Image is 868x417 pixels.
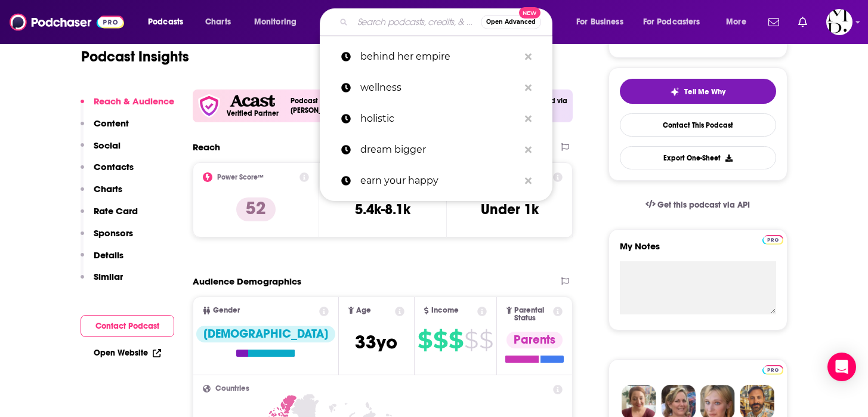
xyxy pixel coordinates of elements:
button: open menu [140,13,199,32]
a: Pro website [762,363,783,375]
button: Rate Card [81,205,138,227]
button: open menu [568,13,638,32]
p: Details [94,249,123,261]
span: 33 yo [355,330,397,354]
a: Open Website [94,348,161,358]
button: Open AdvancedNew [481,15,541,29]
p: Contacts [94,161,134,172]
button: open menu [635,13,718,32]
button: Contacts [81,161,134,183]
label: My Notes [620,240,776,261]
div: [DEMOGRAPHIC_DATA] [196,326,335,342]
span: Parental Status [514,307,551,322]
button: tell me why sparkleTell Me Why [620,79,776,104]
h5: Verified Partner [227,110,279,117]
h4: Podcast level reach data from Acast podcasts has been independently verified via [PERSON_NAME]'s ... [291,97,569,115]
span: Open Advanced [486,19,536,25]
span: New [519,7,540,18]
h2: Reach [193,141,220,153]
p: dream bigger [360,134,519,165]
p: 52 [236,197,276,221]
img: Podchaser Pro [762,235,783,245]
button: Sponsors [81,227,133,249]
a: holistic [320,103,552,134]
button: Show profile menu [826,9,852,35]
h3: Under 1k [481,200,539,218]
span: Gender [213,307,240,314]
button: Export One-Sheet [620,146,776,169]
p: Content [94,118,129,129]
a: dream bigger [320,134,552,165]
h2: Power Score™ [217,173,264,181]
p: Rate Card [94,205,138,217]
button: Social [81,140,121,162]
button: open menu [246,13,312,32]
a: Pro website [762,233,783,245]
p: wellness [360,72,519,103]
p: Charts [94,183,122,194]
span: Logged in as melissa26784 [826,9,852,35]
span: $ [479,330,493,350]
span: Monitoring [254,14,296,30]
button: Reach & Audience [81,95,174,118]
a: earn your happy [320,165,552,196]
p: holistic [360,103,519,134]
span: For Business [576,14,623,30]
span: Income [431,307,459,314]
span: Get this podcast via API [657,200,750,210]
span: Tell Me Why [684,87,725,97]
p: Reach & Audience [94,95,174,107]
div: Parents [506,332,563,348]
a: Show notifications dropdown [793,12,812,32]
button: Content [81,118,129,140]
span: Countries [215,385,249,393]
p: Social [94,140,121,151]
h2: Audience Demographics [193,276,301,287]
a: Contact This Podcast [620,113,776,137]
input: Search podcasts, credits, & more... [353,13,481,32]
h1: Podcast Insights [81,48,189,66]
span: $ [449,330,463,350]
span: Age [356,307,371,314]
a: Show notifications dropdown [764,12,784,32]
img: Podchaser Pro [762,365,783,375]
button: Details [81,249,123,271]
a: Charts [197,13,238,32]
button: Charts [81,183,122,205]
a: Get this podcast via API [636,190,760,220]
h3: 5.4k-8.1k [355,200,410,218]
img: Podchaser - Follow, Share and Rate Podcasts [10,11,124,33]
span: Podcasts [148,14,183,30]
img: tell me why sparkle [670,87,679,97]
span: $ [433,330,447,350]
div: Search podcasts, credits, & more... [331,8,564,36]
div: Open Intercom Messenger [827,353,856,381]
img: Acast [230,95,275,107]
img: User Profile [826,9,852,35]
a: wellness [320,72,552,103]
button: Contact Podcast [81,315,174,337]
button: open menu [718,13,761,32]
span: $ [464,330,478,350]
span: More [726,14,746,30]
p: behind her empire [360,41,519,72]
button: Similar [81,271,123,293]
span: Charts [205,14,231,30]
img: verfied icon [197,94,221,118]
p: earn your happy [360,165,519,196]
p: Similar [94,271,123,282]
p: Sponsors [94,227,133,239]
span: For Podcasters [643,14,700,30]
a: behind her empire [320,41,552,72]
span: $ [418,330,432,350]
